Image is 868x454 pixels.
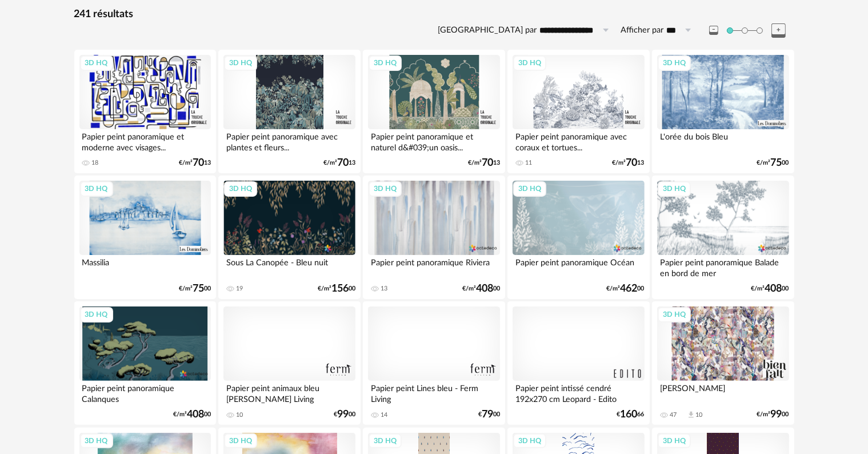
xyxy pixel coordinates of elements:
div: 3D HQ [513,55,546,70]
div: Papier peint panoramique et moderne avec visages... [79,129,211,152]
div: L'orée du bois Bleu [657,129,789,152]
div: 19 [236,285,243,293]
div: Papier peint panoramique Balade en bord de mer [657,255,789,278]
div: €/m² 13 [468,159,500,167]
div: Sous La Canopée - Bleu nuit [223,255,355,278]
div: 18 [92,159,99,167]
a: 3D HQ Papier peint panoramique Calanques €/m²40800 [74,301,216,425]
div: €/m² 00 [751,285,789,293]
div: 3D HQ [369,181,402,196]
div: 47 [670,411,677,419]
div: €/m² 00 [179,285,211,293]
a: Papier peint intissé cendré 192x270 cm Leopard - Edito €16066 [507,301,649,425]
div: 3D HQ [658,55,691,70]
div: 3D HQ [224,433,257,448]
div: 241 résultats [74,8,794,21]
div: 3D HQ [80,433,113,448]
a: 3D HQ Massilia €/m²7500 [74,176,216,299]
span: 70 [337,159,349,167]
span: 160 [621,411,638,419]
a: 3D HQ [PERSON_NAME] 47 Download icon 10 €/m²9900 [652,301,794,425]
div: 3D HQ [513,181,546,196]
a: 3D HQ Papier peint panoramique avec coraux et tortues... 11 €/m²7013 [507,50,649,173]
div: 10 [695,411,702,419]
div: €/m² 00 [462,285,500,293]
div: Papier peint Lines bleu - Ferm Living [368,381,499,404]
div: Papier peint panoramique Calanques [79,381,211,404]
div: € 00 [478,411,500,419]
div: €/m² 00 [757,159,789,167]
span: 462 [621,285,638,293]
span: 75 [193,285,204,293]
div: Massilia [79,255,211,278]
div: €/m² 13 [179,159,211,167]
div: 3D HQ [658,181,691,196]
span: 75 [771,159,782,167]
div: Papier peint animaux bleu [PERSON_NAME] Living [223,381,355,404]
div: €/m² 13 [613,159,645,167]
a: 3D HQ L'orée du bois Bleu €/m²7500 [652,50,794,173]
a: Papier peint animaux bleu [PERSON_NAME] Living 10 €9900 [218,301,360,425]
a: Papier peint Lines bleu - Ferm Living 14 €7900 [363,301,505,425]
div: 3D HQ [224,55,257,70]
div: Papier peint panoramique avec plantes et fleurs... [223,129,355,152]
div: 3D HQ [80,181,113,196]
div: €/m² 00 [607,285,645,293]
a: 3D HQ Papier peint panoramique et moderne avec visages... 18 €/m²7013 [74,50,216,173]
div: 3D HQ [658,307,691,322]
span: 99 [771,411,782,419]
div: Papier peint panoramique Océan [513,255,644,278]
a: 3D HQ Papier peint panoramique Balade en bord de mer €/m²40800 [652,176,794,299]
a: 3D HQ Papier peint panoramique Océan €/m²46200 [507,176,649,299]
a: 3D HQ Sous La Canopée - Bleu nuit 19 €/m²15600 [218,176,360,299]
label: [GEOGRAPHIC_DATA] par [438,25,537,36]
div: 3D HQ [224,181,257,196]
span: 70 [193,159,204,167]
div: 3D HQ [369,433,402,448]
a: 3D HQ Papier peint panoramique et naturel d&#039;un oasis... €/m²7013 [363,50,505,173]
span: 408 [187,411,204,419]
span: 99 [337,411,349,419]
label: Afficher par [621,25,664,36]
div: Papier peint panoramique Riviera [368,255,499,278]
div: €/m² 00 [757,411,789,419]
a: 3D HQ Papier peint panoramique avec plantes et fleurs... €/m²7013 [218,50,360,173]
div: € 66 [617,411,645,419]
div: 3D HQ [369,55,402,70]
a: 3D HQ Papier peint panoramique Riviera 13 €/m²40800 [363,176,505,299]
div: 3D HQ [513,433,546,448]
div: [PERSON_NAME] [657,381,789,404]
span: Download icon [687,411,695,419]
div: 3D HQ [658,433,691,448]
span: 408 [765,285,782,293]
span: 79 [482,411,493,419]
div: 11 [525,159,532,167]
div: €/m² 00 [318,285,355,293]
span: 70 [482,159,493,167]
span: 70 [626,159,638,167]
div: 10 [236,411,243,419]
div: € 00 [334,411,355,419]
span: 408 [476,285,493,293]
div: 3D HQ [80,55,113,70]
span: 156 [331,285,349,293]
div: €/m² 00 [173,411,211,419]
div: Papier peint intissé cendré 192x270 cm Leopard - Edito [513,381,644,404]
div: 13 [381,285,387,293]
div: Papier peint panoramique avec coraux et tortues... [513,129,644,152]
div: Papier peint panoramique et naturel d&#039;un oasis... [368,129,499,152]
div: 3D HQ [80,307,113,322]
div: €/m² 13 [323,159,355,167]
div: 14 [381,411,387,419]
